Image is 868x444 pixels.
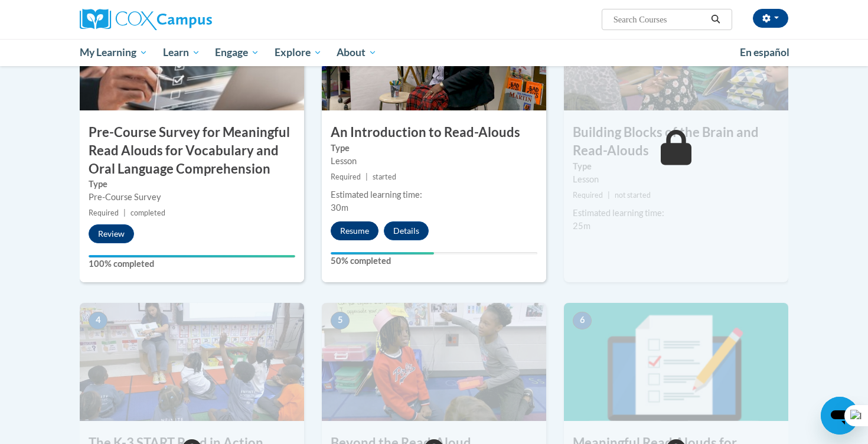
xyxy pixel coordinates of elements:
[89,224,134,243] button: Review
[89,191,295,204] div: Pre-Course Survey
[612,12,707,27] input: Search Courses
[322,303,546,421] img: Course Image
[80,303,304,421] img: Course Image
[740,46,789,58] span: En español
[80,45,148,60] span: My Learning
[615,191,651,200] span: not started
[608,191,610,200] span: |
[564,303,788,421] img: Course Image
[573,221,590,231] span: 25m
[322,123,546,142] h3: An Introduction to Read-Alouds
[331,188,537,201] div: Estimated learning time:
[267,39,329,66] a: Explore
[207,39,267,66] a: Engage
[573,160,779,173] label: Type
[564,123,788,160] h3: Building Blocks of the Brain and Read-Alouds
[707,12,725,27] button: Search
[331,155,537,168] div: Lesson
[62,39,806,66] div: Main menu
[275,45,322,60] span: Explore
[123,208,126,217] span: |
[80,9,212,30] img: Cox Campus
[573,207,779,220] div: Estimated learning time:
[573,312,592,329] span: 6
[384,221,429,240] button: Details
[573,191,603,200] span: Required
[89,208,119,217] span: Required
[573,173,779,186] div: Lesson
[130,208,165,217] span: completed
[215,45,259,60] span: Engage
[331,254,537,267] label: 50% completed
[366,172,368,181] span: |
[89,255,295,257] div: Your progress
[821,397,859,435] iframe: Button to launch messaging window
[732,40,797,65] a: En español
[89,312,107,329] span: 4
[331,203,348,213] span: 30m
[337,45,377,60] span: About
[89,257,295,270] label: 100% completed
[331,312,350,329] span: 5
[163,45,200,60] span: Learn
[373,172,396,181] span: started
[80,9,304,30] a: Cox Campus
[331,172,361,181] span: Required
[331,221,378,240] button: Resume
[331,252,434,254] div: Your progress
[155,39,208,66] a: Learn
[753,9,788,28] button: Account Settings
[329,39,385,66] a: About
[80,123,304,178] h3: Pre-Course Survey for Meaningful Read Alouds for Vocabulary and Oral Language Comprehension
[331,142,537,155] label: Type
[89,178,295,191] label: Type
[72,39,155,66] a: My Learning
